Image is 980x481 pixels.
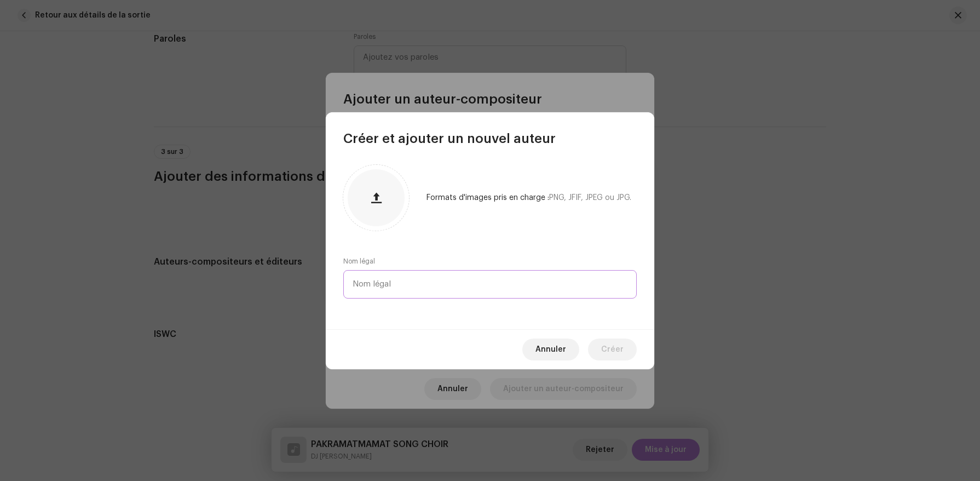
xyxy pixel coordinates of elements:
[522,339,579,360] button: Annuler
[588,339,637,360] button: Créer
[343,270,637,299] input: Nom légal
[601,339,624,360] span: Créer
[549,194,631,202] span: PNG, JFIF, JPEG ou JPG.
[535,339,566,360] span: Annuler
[343,130,556,147] span: Créer et ajouter un nouvel auteur
[426,193,631,202] div: Formats d'images pris en charge :
[343,257,375,266] label: Nom légal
